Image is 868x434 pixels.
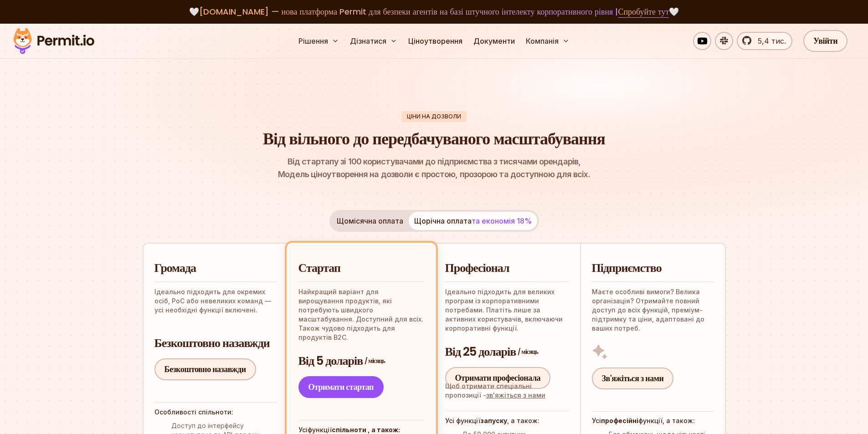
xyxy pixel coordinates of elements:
font: Щомісячна оплата [337,216,403,225]
font: Ціни на дозволи [407,113,461,120]
font: [DOMAIN_NAME] — нова платформа Permit для безпеки агентів на базі штучного інтелекту корпоративно... [199,6,618,17]
a: Ціноутворення [405,32,466,50]
font: Рішення [298,36,328,46]
font: Отримати стартап [308,381,374,393]
a: 5,4 тис. [737,32,792,50]
a: Безкоштовно назавжди [154,358,256,380]
font: Увійти [813,35,837,46]
font: Маєте особливі вимоги? Велика організація? Отримайте повний доступ до всіх функцій, преміум-підтр... [592,288,704,332]
font: Ідеально підходить для великих програм із корпоративними потребами. Платіть лише за активних кори... [445,288,563,332]
font: функції, а також: [638,417,695,424]
font: Підприємство [592,260,662,276]
font: / місяць [365,356,385,365]
font: Щоб отримати спеціальні пропозиції - [445,382,532,399]
font: Зв'яжіться з нами [602,373,664,384]
button: Компанія [522,32,573,50]
font: Від 25 доларів [445,343,516,360]
font: Компанія [526,36,559,46]
font: Отримати професіонала [455,372,541,383]
font: 🤍 [669,6,679,17]
font: Документи [473,36,515,46]
font: Професіонал [445,260,509,276]
font: Особливості спільноти: [154,408,233,416]
button: Щомісячна оплата [331,212,409,230]
a: Отримати професіонала [445,367,551,389]
font: запуску [480,417,507,424]
font: Модель ціноутворення на дозволи є простою, прозорою та доступною для всіх. [278,169,590,179]
font: Безкоштовно назавжди [154,335,270,351]
font: Від 5 доларів [298,352,363,369]
font: Дізнатися [350,36,386,46]
font: Усі [298,426,308,434]
img: Логотип дозволу [9,26,98,56]
button: Рішення [295,32,343,50]
button: Дізнатися [346,32,401,50]
a: Зв'яжіться з нами [592,368,674,389]
font: Ідеально підходить для окремих осіб, PoC або невеликих команд — усі необхідні функції включені. [154,288,271,314]
font: функції [308,426,332,434]
font: Від вільного до передбачуваного масштабування [263,127,605,150]
font: / місяць [518,347,538,356]
a: Документи [470,32,519,50]
font: Ціноутворення [408,36,462,46]
font: Безкоштовно назавжди [164,363,246,375]
font: спільноти , а також: [332,426,400,434]
font: Найкращий варіант для вирощування продуктів, які потребують швидкого масштабування. Доступний для... [298,288,423,341]
font: , а також: [507,417,539,424]
font: Громада [154,260,196,276]
font: професійні [601,417,638,424]
a: зв'яжіться з нами [486,391,545,399]
font: Від стартапу зі 100 користувачами до підприємства з тисячами орендарів, [288,157,580,166]
a: Спробуйте тут [618,6,669,18]
font: Стартап [298,260,340,276]
a: Отримати стартап [298,376,384,398]
font: 5,4 тис. [758,36,786,46]
font: 🤍 [189,6,199,17]
font: Усі [592,417,601,424]
a: Увійти [803,30,847,52]
font: Усі функції [445,417,480,424]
